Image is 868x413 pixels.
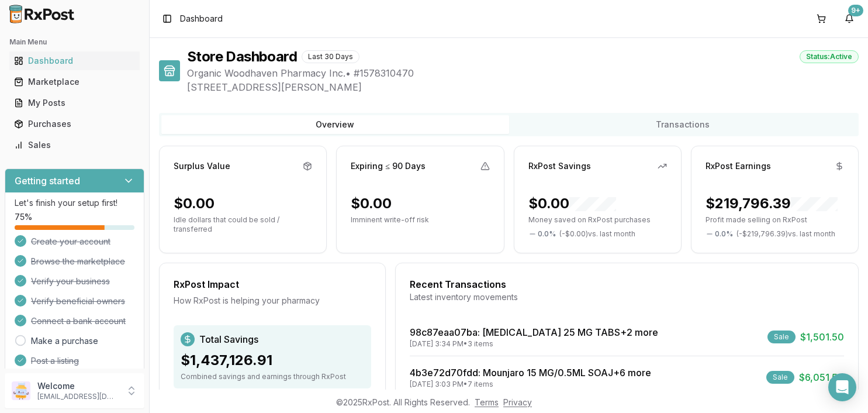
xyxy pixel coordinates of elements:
span: 0.0 % [715,229,733,239]
div: How RxPost is helping your pharmacy [174,295,371,307]
div: Expiring ≤ 90 Days [351,160,426,172]
button: Transactions [509,115,857,134]
a: 4b3e72d70fdd: Mounjaro 15 MG/0.5ML SOAJ+6 more [410,367,651,378]
div: $219,796.39 [706,194,838,213]
button: Marketplace [5,73,144,91]
div: Status: Active [800,50,859,63]
div: Latest inventory movements [410,291,844,303]
a: Dashboard [9,50,140,71]
a: Make a purchase [31,335,98,347]
div: Sale [766,371,794,384]
span: Dashboard [180,13,223,25]
p: Money saved on RxPost purchases [528,215,667,225]
span: Verify your business [31,276,110,287]
div: RxPost Savings [528,160,591,172]
button: Purchases [5,115,144,133]
span: ( - $219,796.39 ) vs. last month [736,229,835,239]
div: Marketplace [14,76,135,88]
div: $0.00 [174,194,215,213]
span: Create your account [31,236,110,247]
p: Profit made selling on RxPost [706,215,844,225]
div: [DATE] 3:03 PM • 7 items [410,380,651,389]
span: Organic Woodhaven Pharmacy Inc. • # 1578310470 [187,66,859,80]
span: Browse the marketplace [31,256,125,267]
div: $0.00 [528,194,616,213]
div: My Posts [14,97,135,109]
div: Purchases [14,118,135,130]
span: Total Savings [199,332,258,346]
h2: Main Menu [9,37,140,47]
div: 9+ [848,5,863,16]
img: User avatar [12,381,30,400]
span: [STREET_ADDRESS][PERSON_NAME] [187,80,859,94]
span: Post a listing [31,355,79,367]
div: Last 30 Days [302,50,359,63]
button: My Posts [5,94,144,112]
a: My Posts [9,92,140,113]
span: $1,501.50 [800,330,844,344]
button: 9+ [840,9,859,28]
span: Verify beneficial owners [31,295,125,307]
div: [DATE] 3:34 PM • 3 items [410,339,658,349]
nav: breadcrumb [180,13,223,25]
button: Sales [5,136,144,154]
div: Combined savings and earnings through RxPost [181,372,364,381]
span: ( - $0.00 ) vs. last month [559,229,635,239]
a: Terms [475,397,499,407]
a: Sales [9,135,140,156]
div: Sale [767,331,796,343]
a: Privacy [503,397,532,407]
div: $0.00 [351,194,392,213]
a: Marketplace [9,71,140,92]
div: RxPost Earnings [706,160,771,172]
div: $1,437,126.91 [181,351,364,370]
p: Idle dollars that could be sold / transferred [174,215,312,234]
span: 0.0 % [538,229,556,239]
p: [EMAIL_ADDRESS][DOMAIN_NAME] [37,392,119,401]
div: RxPost Impact [174,277,371,291]
button: Dashboard [5,51,144,70]
div: Open Intercom Messenger [828,373,856,401]
h3: Getting started [15,174,80,188]
span: 75 % [15,211,32,223]
div: Surplus Value [174,160,230,172]
span: Connect a bank account [31,315,126,327]
p: Let's finish your setup first! [15,197,134,209]
div: Dashboard [14,55,135,67]
div: Sales [14,139,135,151]
button: Overview [161,115,509,134]
p: Welcome [37,380,119,392]
a: 98c87eaa07ba: [MEDICAL_DATA] 25 MG TABS+2 more [410,326,658,338]
h1: Store Dashboard [187,47,297,66]
p: Imminent write-off risk [351,215,489,225]
img: RxPost Logo [5,5,79,23]
a: Purchases [9,113,140,135]
div: Recent Transactions [410,277,844,291]
span: $6,051.50 [799,370,844,384]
